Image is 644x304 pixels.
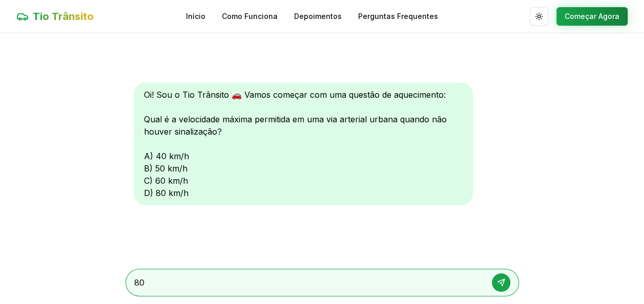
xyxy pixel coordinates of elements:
div: Oi! Sou o Tio Trânsito 🚗 Vamos começar com uma questão de aquecimento: Qual é a velocidade máxima... [134,82,473,205]
textarea: 80 [134,276,482,289]
a: Depoimentos [294,11,342,21]
a: Como Funciona [222,11,278,21]
span: Tio Trânsito [33,9,94,24]
a: Tio Trânsito [16,9,94,24]
a: Início [186,11,205,21]
button: Começar Agora [556,7,628,26]
a: Perguntas Frequentes [358,11,438,21]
